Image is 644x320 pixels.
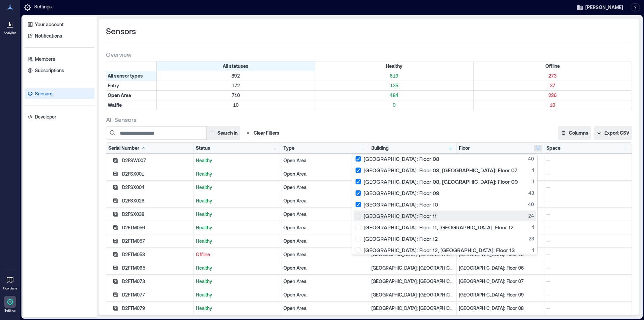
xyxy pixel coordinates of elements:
[2,16,18,37] a: Analytics
[283,305,367,312] div: Open Area
[196,291,279,298] p: Healthy
[4,309,16,313] p: Settings
[459,265,542,271] p: [GEOGRAPHIC_DATA]: Floor 06
[106,50,131,58] span: Overview
[106,26,136,37] span: Sensors
[158,73,313,79] p: 892
[122,197,192,204] div: D2FSX026
[25,54,95,64] a: Members
[459,291,542,298] p: [GEOGRAPHIC_DATA]: Floor 09
[474,91,632,100] div: Filter by Type: Open Area & Status: Offline
[196,278,279,285] p: Healthy
[316,102,472,108] p: 0
[315,81,473,90] div: Filter by Type: Entry & Status: Healthy
[35,90,52,97] p: Sensors
[585,4,623,11] span: [PERSON_NAME]
[35,67,64,74] p: Subscriptions
[459,278,542,285] p: [GEOGRAPHIC_DATA]: Floor 07
[106,71,157,81] div: All sensor types
[316,92,472,99] p: 484
[546,157,630,164] p: --
[283,157,367,164] div: Open Area
[474,61,632,71] div: Filter by Status: Offline
[122,224,192,231] div: D2FTM056
[196,211,279,218] p: Healthy
[475,73,630,79] p: 273
[158,102,313,108] p: 10
[546,184,630,191] p: --
[371,291,454,298] p: [GEOGRAPHIC_DATA]: [GEOGRAPHIC_DATA] - 133489
[283,224,367,231] div: Open Area
[546,238,630,244] p: --
[3,286,17,290] p: Floorplans
[546,211,630,218] p: --
[122,265,192,271] div: D2FTM065
[206,126,240,140] button: Search in
[157,61,315,71] div: All statuses
[106,81,157,90] div: Filter by Type: Entry
[546,291,630,298] p: --
[283,145,294,151] div: Type
[122,291,192,298] div: D2FTM077
[315,91,473,100] div: Filter by Type: Open Area & Status: Healthy
[106,100,157,110] div: Filter by Type: Waffle
[316,73,472,79] p: 619
[371,145,389,151] div: Building
[122,238,192,244] div: D2FTM057
[474,81,632,90] div: Filter by Type: Entry & Status: Offline
[35,113,56,120] p: Developer
[546,251,630,258] p: --
[475,102,630,108] p: 10
[594,126,632,140] button: Export CSV
[122,305,192,312] div: D2FTM079
[283,265,367,271] div: Open Area
[25,31,95,41] a: Notifications
[196,224,279,231] p: Healthy
[283,211,367,218] div: Open Area
[122,278,192,285] div: D2FTM073
[25,88,95,99] a: Sensors
[35,21,64,28] p: Your account
[35,33,62,39] p: Notifications
[459,305,542,312] p: [GEOGRAPHIC_DATA]: Floor 08
[122,184,192,191] div: D2FSX004
[4,31,16,35] p: Analytics
[35,56,55,62] p: Members
[546,197,630,204] p: --
[283,197,367,204] div: Open Area
[122,211,192,218] div: D2FSX038
[459,145,470,151] div: Floor
[122,251,192,258] div: D2FTM058
[1,272,19,292] a: Floorplans
[25,19,95,30] a: Your account
[106,116,137,124] span: All Sensors
[316,82,472,89] p: 135
[315,61,473,71] div: Filter by Status: Healthy
[283,171,367,177] div: Open Area
[546,278,630,285] p: --
[34,3,52,11] p: Settings
[558,126,591,140] button: Columns
[25,65,95,76] a: Subscriptions
[475,92,630,99] p: 226
[122,171,192,177] div: D2FSX001
[106,91,157,100] div: Filter by Type: Open Area
[283,238,367,244] div: Open Area
[575,2,625,13] button: [PERSON_NAME]
[546,145,560,151] div: Space
[283,291,367,298] div: Open Area
[474,100,632,110] div: Filter by Type: Waffle & Status: Offline
[243,126,282,140] button: Clear Filters
[283,184,367,191] div: Open Area
[196,265,279,271] p: Healthy
[196,171,279,177] p: Healthy
[2,294,18,315] a: Settings
[546,171,630,177] p: --
[196,184,279,191] p: Healthy
[371,265,454,271] p: [GEOGRAPHIC_DATA]: [GEOGRAPHIC_DATA] - 133489
[196,251,279,258] p: Offline
[546,224,630,231] p: --
[546,305,630,312] p: --
[108,145,146,151] div: Serial Number
[196,305,279,312] p: Healthy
